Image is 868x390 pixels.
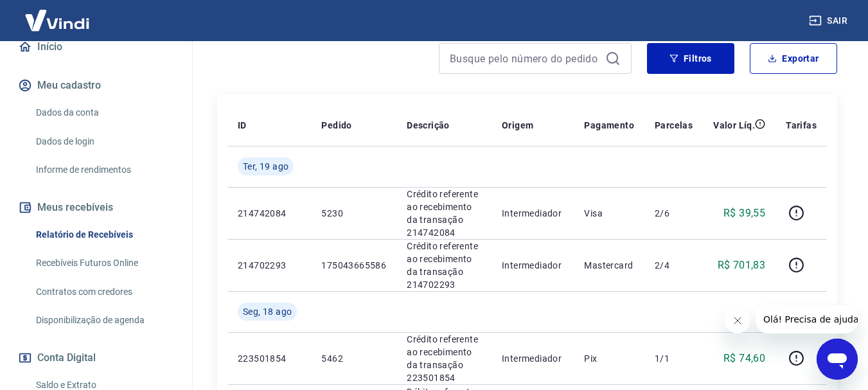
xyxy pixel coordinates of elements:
p: Pagamento [584,119,634,132]
a: Disponibilização de agenda [31,307,177,333]
p: 1/1 [655,352,693,365]
iframe: Mensagem da empresa [756,305,858,333]
p: Valor Líq. [713,119,755,132]
a: Contratos com credores [31,279,177,305]
a: Dados de login [31,129,177,155]
a: Relatório de Recebíveis [31,222,177,248]
p: Crédito referente ao recebimento da transação 214742084 [407,188,481,239]
iframe: Botão para abrir a janela de mensagens [817,339,858,380]
p: 223501854 [238,352,301,365]
p: Visa [584,207,634,220]
p: R$ 39,55 [723,206,765,221]
iframe: Fechar mensagem [725,308,750,333]
p: Intermediador [502,259,563,272]
p: 214742084 [238,207,301,220]
p: ID [238,119,247,132]
button: Conta Digital [15,344,177,372]
p: Mastercard [584,259,634,272]
p: R$ 701,83 [718,258,766,273]
button: Sair [806,9,853,33]
p: 2/6 [655,207,693,220]
p: Tarifas [786,119,817,132]
p: R$ 74,60 [723,351,765,366]
span: Olá! Precisa de ajuda? [8,9,108,19]
a: Recebíveis Futuros Online [31,250,177,276]
p: Pedido [321,119,351,132]
p: 214702293 [238,259,301,272]
button: Meu cadastro [15,71,177,100]
p: 5230 [321,207,386,220]
p: 175043665586 [321,259,386,272]
p: Intermediador [502,352,563,365]
p: Crédito referente ao recebimento da transação 223501854 [407,333,481,384]
a: Dados da conta [31,100,177,126]
a: Informe de rendimentos [31,157,177,183]
p: 5462 [321,352,386,365]
input: Busque pelo número do pedido [450,49,600,68]
button: Filtros [647,43,734,74]
p: Origem [502,119,533,132]
span: Seg, 18 ago [243,305,292,318]
img: Vindi [15,1,99,40]
p: Parcelas [655,119,693,132]
button: Meus recebíveis [15,193,177,222]
p: Pix [584,352,634,365]
p: Crédito referente ao recebimento da transação 214702293 [407,240,481,291]
span: Ter, 19 ago [243,160,288,173]
button: Exportar [750,43,837,74]
p: 2/4 [655,259,693,272]
p: Intermediador [502,207,563,220]
p: Descrição [407,119,450,132]
a: Início [15,33,177,61]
